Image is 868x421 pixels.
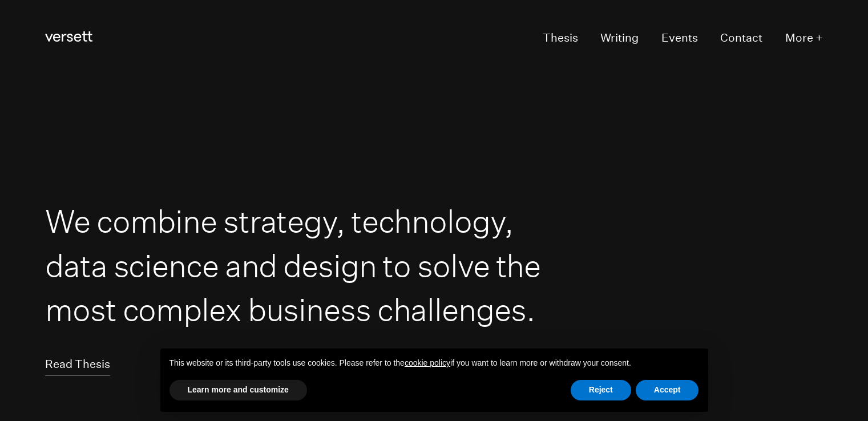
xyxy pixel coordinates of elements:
[160,349,708,378] div: This website or its third-party tools use cookies. Please refer to the if you want to learn more ...
[785,28,823,50] button: More +
[169,380,307,400] button: Learn more and customize
[600,28,639,50] a: Writing
[405,358,450,367] a: cookie policy
[543,28,578,50] a: Thesis
[45,354,110,376] a: Read Thesis
[720,28,762,50] a: Contact
[636,380,699,400] button: Accept
[571,380,631,400] button: Reject
[661,28,698,50] a: Events
[45,199,551,331] h1: We combine strategy, technology, data science and design to solve the most complex business chall...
